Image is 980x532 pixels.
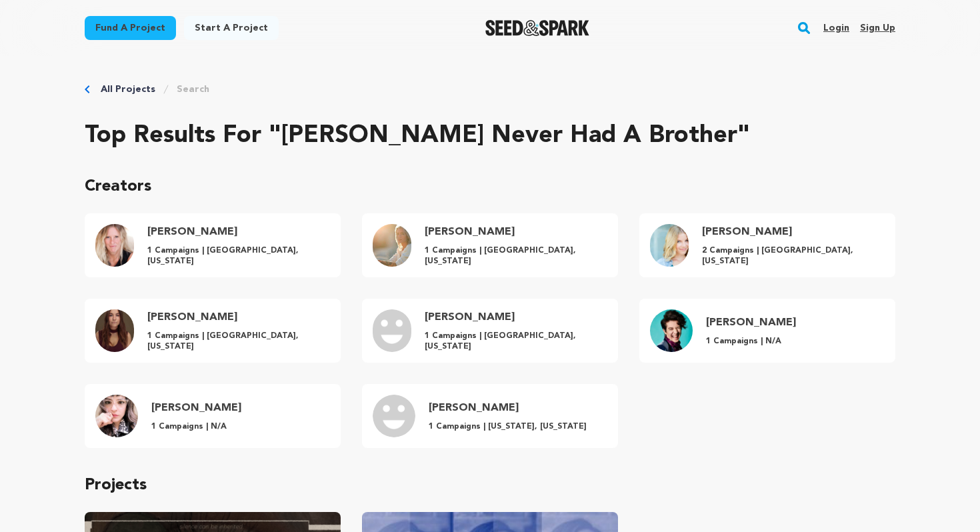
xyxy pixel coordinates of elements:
img: AE2F5BE8-A16E-422F-8713-701761942E7D.jpeg [650,224,689,267]
a: Seed&Spark Homepage [485,20,590,36]
a: Dana Kippel Profile [362,213,618,277]
p: 1 Campaigns | [GEOGRAPHIC_DATA], [US_STATE] [425,245,605,267]
img: user.png [373,309,411,352]
a: Login [823,17,849,39]
p: 1 Campaigns | N/A [151,421,241,432]
h4: [PERSON_NAME] [151,400,241,416]
a: Dana Omar Profile [362,299,618,363]
p: Projects [85,475,895,496]
img: 2F940832-1E51-4BB2-AEB4-E640F65A7FA4.JPG [95,395,138,437]
p: 2 Campaigns | [GEOGRAPHIC_DATA], [US_STATE] [702,245,882,267]
a: All Projects [101,83,155,96]
p: 1 Campaigns | [GEOGRAPHIC_DATA], [US_STATE] [425,331,605,352]
h4: [PERSON_NAME] [706,315,796,331]
p: 1 Campaigns | N/A [706,336,796,347]
p: Creators [85,176,895,197]
h4: [PERSON_NAME] [147,309,327,325]
a: Dana Verde Profile [362,384,618,448]
a: Dana Koops Profile [639,213,895,277]
p: 1 Campaigns | [US_STATE], [US_STATE] [429,421,587,432]
a: Dana Osburn Profile [639,299,895,363]
a: Search [177,83,209,96]
img: 2021HS7.jpg [95,309,134,352]
div: Breadcrumb [85,83,895,96]
h4: [PERSON_NAME] [425,224,605,240]
img: user.png [373,395,415,437]
img: Seed&Spark Logo Dark Mode [485,20,590,36]
p: 1 Campaigns | [GEOGRAPHIC_DATA], [US_STATE] [147,245,327,267]
h4: [PERSON_NAME] [147,224,327,240]
h4: [PERSON_NAME] [425,309,605,325]
img: IMG_6772%202.jpg [373,224,411,267]
a: Dana Mackin Profile [85,299,341,363]
a: Fund a project [85,16,176,40]
img: picture [650,309,693,352]
a: Sign up [860,17,895,39]
a: Start a project [184,16,279,40]
h4: [PERSON_NAME] [702,224,882,240]
h2: Top results for "[PERSON_NAME] never had a brother" [85,123,895,149]
a: Dana Fykerud Profile [85,213,341,277]
p: 1 Campaigns | [GEOGRAPHIC_DATA], [US_STATE] [147,331,327,352]
a: Dana Soady Profile [85,384,341,448]
img: img-0023-8x10_1_orig.jpeg [95,224,134,267]
h4: [PERSON_NAME] [429,400,587,416]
